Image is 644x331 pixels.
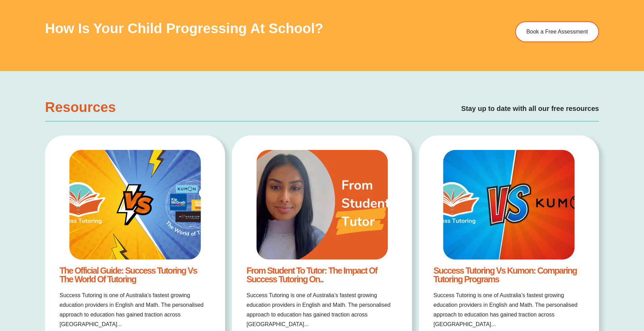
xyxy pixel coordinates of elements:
[60,291,211,329] p: Success Tutoring is one of Australia’s fastest growing education providers in English and Math. T...
[247,291,397,329] p: Success Tutoring is one of Australia’s fastest growing education providers in English and Math. T...
[150,103,599,114] h4: Stay up to date with all our free resources
[515,21,599,42] a: Book a Free Assessment
[45,21,483,35] h3: How is your child progressing at school?
[60,266,197,284] a: The Official Guide: Success Tutoring vs The World of Tutoring
[247,266,377,284] a: From Student to Tutor: The Impact of Success Tutoring on..
[45,100,143,114] h3: Resources
[433,266,577,284] a: Success Tutoring vs Kumon: Comparing Tutoring Programs
[529,253,644,331] iframe: Chat Widget
[433,291,584,329] p: Success Tutoring is one of Australia’s fastest growing education providers in English and Math. T...
[526,29,588,35] span: Book a Free Assessment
